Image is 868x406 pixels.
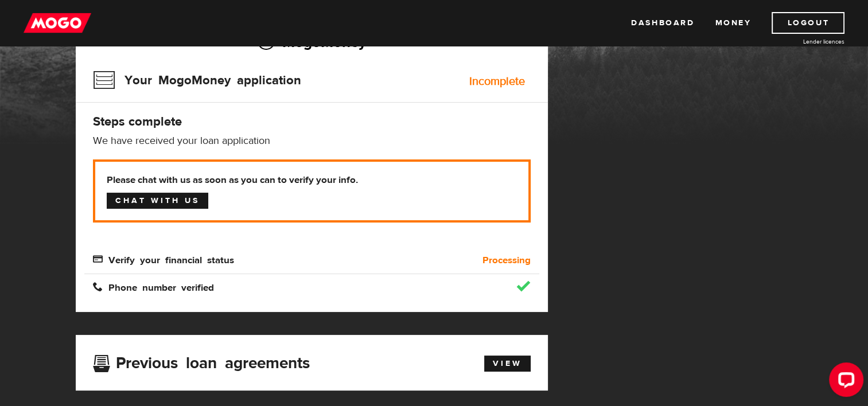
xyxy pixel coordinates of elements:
h4: Steps complete [93,114,531,130]
b: Please chat with us as soon as you can to verify your info. [107,173,517,187]
img: mogo_logo-11ee424be714fa7cbb0f0f49df9e16ec.png [24,12,91,34]
p: We have received your loan application [93,134,531,148]
a: Lender licences [758,37,844,46]
a: Chat with us [107,193,208,209]
b: Processing [482,253,531,267]
a: Money [715,12,751,34]
a: Dashboard [631,12,694,34]
h3: Your MogoMoney application [93,65,301,95]
a: View [484,356,531,372]
h3: Previous loan agreements [93,354,310,369]
div: Incomplete [469,76,525,87]
span: Phone number verified [93,282,214,291]
span: Verify your financial status [93,254,234,264]
iframe: LiveChat chat widget [820,358,868,406]
a: Logout [772,12,844,34]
